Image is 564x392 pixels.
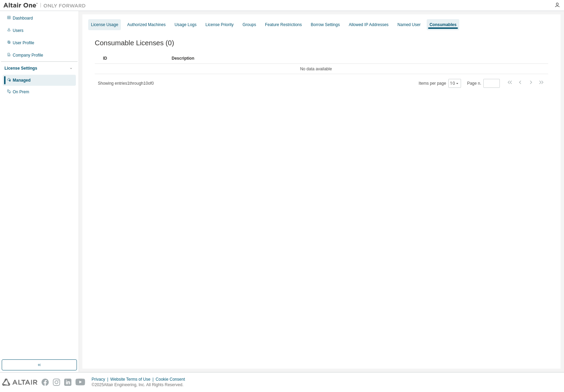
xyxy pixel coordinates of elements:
div: Borrow Settings [311,22,340,27]
div: Authorized Machines [127,22,165,27]
div: Managed [13,78,31,83]
div: User Profile [13,40,34,46]
span: Page n. [467,79,500,88]
div: Allowed IP Addresses [349,22,389,27]
div: ID [103,53,166,64]
div: Description [172,53,534,64]
div: Users [13,28,23,33]
div: Privacy [92,377,110,382]
td: No data available [95,64,537,74]
div: Website Terms of Use [110,377,156,382]
img: altair_logo.svg [2,379,37,386]
div: On Prem [13,89,29,95]
img: youtube.svg [76,379,85,386]
span: Showing entries 1 through 10 of 0 [98,81,154,86]
span: Items per page [419,79,461,88]
img: instagram.svg [53,379,60,386]
img: linkedin.svg [64,379,71,386]
span: Consumable Licenses (0) [95,39,174,47]
div: Groups [243,22,256,27]
div: License Priority [206,22,234,27]
div: Usage Logs [174,22,196,27]
img: Altair One [3,2,89,9]
div: License Settings [4,66,37,71]
div: Consumables [429,22,457,27]
div: Cookie Consent [156,377,189,382]
p: © 2025 Altair Engineering, Inc. All Rights Reserved. [92,382,189,388]
button: 10 [450,81,459,86]
div: Named User [398,22,421,27]
div: License Usage [91,22,118,27]
div: Company Profile [13,52,43,58]
div: Feature Restrictions [265,22,302,27]
img: facebook.svg [42,379,49,386]
div: Dashboard [13,15,33,21]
